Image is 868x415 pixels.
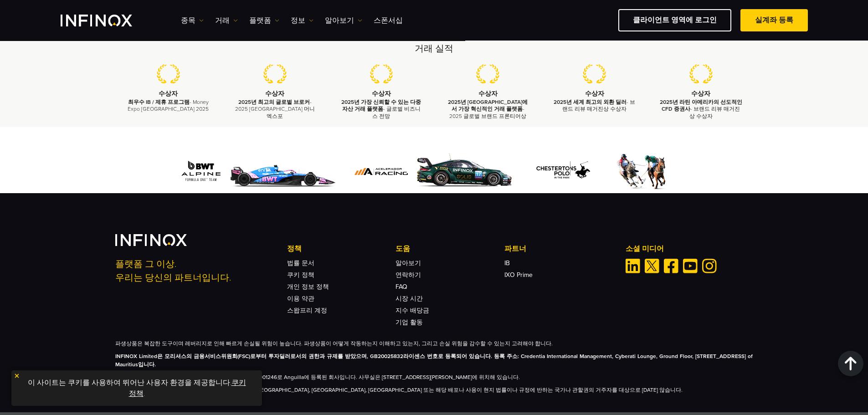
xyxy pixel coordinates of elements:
a: 쿠키 정책 [287,271,314,279]
a: IXO Prime [504,271,533,279]
p: 이 사이트는 쿠키를 사용하여 뛰어난 사용자 환경을 제공합니다. . [16,375,257,401]
p: 정책 [287,243,395,254]
a: Twitter [645,259,659,273]
a: 알아보기 [395,259,421,267]
strong: 2025년 가장 신뢰할 수 있는 다중 자산 거래 플랫폼 [341,99,421,112]
a: 법률 문서 [287,259,314,267]
p: - 글로벌 비즈니스 전망 [339,99,423,120]
strong: 수상자 [265,90,284,97]
a: 알아보기 [325,15,362,26]
a: 플랫폼 [249,15,279,26]
p: - 2025 [GEOGRAPHIC_DATA] 머니 엑스포 [233,99,317,120]
p: 파트너 [504,243,613,254]
a: 스폰서십 [374,15,403,26]
a: 실계좌 등록 [740,9,808,31]
a: Linkedin [626,259,640,273]
a: 스왑프리 계정 [287,307,327,314]
a: 지수 배당금 [395,307,429,314]
a: 종목 [181,15,204,26]
strong: 2025년 최고의 글로벌 브로커 [238,99,310,105]
strong: 수상자 [478,90,498,97]
p: - 브랜드 리뷰 매거진상 수상자 [553,99,637,113]
p: INFINOX Global Limited, 상호명 INFINOX는 등록 번호 A000001246로 Anguilla에 등록된 회사입니다. 사무실은 [STREET_ADDRESS]... [115,373,753,381]
a: 정보 [291,15,313,26]
strong: 수상자 [159,90,178,97]
strong: INFINOX Limited은 모리셔스의 금융서비스위원회(FSC)로부터 투자딜러로서의 권한과 규제를 받았으며, GB20025832라이센스 번호로 등록되어 있습니다. 등록 주소... [115,353,753,368]
a: 연락하기 [395,271,421,279]
a: 시장 시간 [395,295,423,302]
p: 소셜 미디어 [626,243,753,254]
img: yellow close icon [14,373,20,379]
a: 기업 활동 [395,318,423,326]
p: 도움 [395,243,504,254]
a: INFINOX Logo [61,15,154,26]
p: 이 사이트의 정보는 아프가니스탄, [GEOGRAPHIC_DATA], [GEOGRAPHIC_DATA], [GEOGRAPHIC_DATA], [GEOGRAPHIC_DATA] 또는 ... [115,386,753,394]
a: 이용 약관 [287,295,314,302]
p: - 브랜드 리뷰 매거진상 수상자 [659,99,743,120]
strong: 수상자 [585,90,604,97]
strong: 수상자 [691,90,710,97]
a: 클라이언트 영역에 로그인 [618,9,731,31]
strong: 2025년 [GEOGRAPHIC_DATA]에서 가장 혁신적인 거래 플랫폼 [448,99,528,112]
p: 파생상품은 복잡한 도구이며 레버리지로 인해 빠르게 손실될 위험이 높습니다. 파생상품이 어떻게 작동하는지 이해하고 있는지, 그리고 손실 위험을 감수할 수 있는지 고려해야 합니다. [115,339,753,348]
a: 개인 정보 정책 [287,283,329,291]
p: - Money Expo [GEOGRAPHIC_DATA] 2025 [127,99,211,113]
a: IB [504,259,510,267]
strong: 2025년 세계 최고의 외환 딜러 [554,99,627,105]
strong: 최우수 IB / 제휴 프로그램 [128,99,190,105]
a: 거래 [215,15,238,26]
h2: 거래 실적 [115,42,753,55]
p: - 2025 글로벌 브랜드 프론티어상 [446,99,530,120]
strong: 2025년 라틴 아메리카의 선도적인 CFD 증권사 [660,99,742,112]
a: FAQ [395,283,407,291]
strong: 수상자 [372,90,391,97]
p: 플랫폼 그 이상. 우리는 당신의 파트너입니다. [115,257,275,285]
